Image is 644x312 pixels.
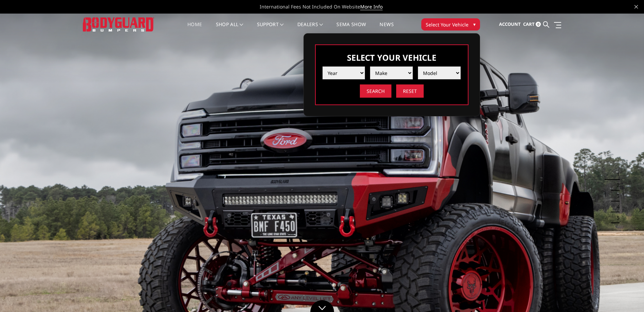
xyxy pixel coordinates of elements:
[360,84,391,98] input: Search
[380,22,393,35] a: News
[336,22,366,35] a: SEMA Show
[360,3,383,10] a: More Info
[323,66,365,79] select: Please select the value from list.
[613,169,620,180] button: 1 of 5
[257,22,284,35] a: Support
[187,22,202,35] a: Home
[536,22,541,27] span: 0
[421,18,480,31] button: Select Your Vehicle
[310,300,334,312] a: Click to Down
[297,22,323,35] a: Dealers
[613,180,620,191] button: 2 of 5
[499,21,521,27] span: Account
[216,22,243,35] a: shop all
[499,15,521,34] a: Account
[613,201,620,212] button: 4 of 5
[523,15,541,34] a: Cart 0
[426,21,468,28] span: Select Your Vehicle
[396,84,424,98] input: Reset
[473,21,476,28] span: ▾
[613,212,620,223] button: 5 of 5
[83,17,154,31] img: BODYGUARD BUMPERS
[613,191,620,201] button: 3 of 5
[523,21,535,27] span: Cart
[323,52,461,63] h3: Select Your Vehicle
[370,66,413,79] select: Please select the value from list.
